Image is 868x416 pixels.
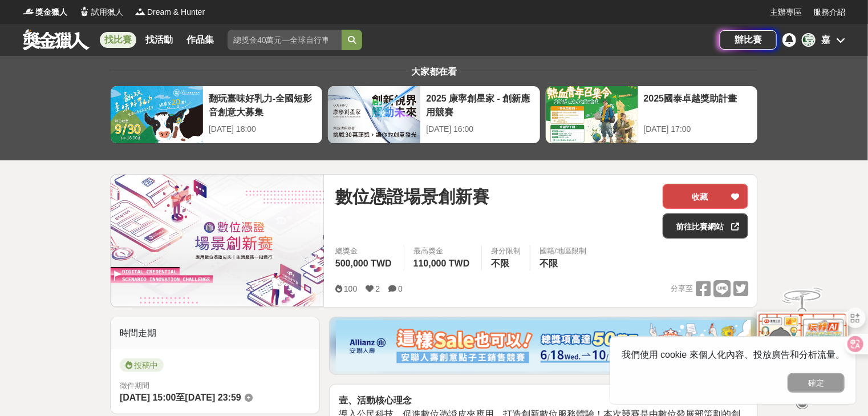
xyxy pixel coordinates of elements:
a: 找活動 [141,32,177,48]
a: 2025 康寧創星家 - 創新應用競賽[DATE] 16:00 [327,86,540,144]
span: 徵件期間 [120,381,149,390]
span: 不限 [491,259,509,268]
span: 110,000 TWD [413,259,470,268]
div: 翻玩臺味好乳力-全國短影音創意大募集 [209,92,317,118]
div: [DATE] 18:00 [209,123,317,135]
input: 總獎金40萬元—全球自行車設計比賽 [228,30,342,50]
div: 2025國泰卓越獎助計畫 [644,92,752,118]
img: Logo [23,6,34,17]
a: 2025國泰卓越獎助計畫[DATE] 17:00 [545,86,758,144]
div: 2025 康寧創星家 - 創新應用競賽 [426,92,534,118]
a: 主辦專區 [770,6,802,18]
div: 嘉 [821,33,830,47]
span: 至 [176,393,185,402]
span: Dream & Hunter [147,6,205,18]
span: 我們使用 cookie 來個人化內容、投放廣告和分析流量。 [622,350,845,360]
div: 國籍/地區限制 [540,245,586,257]
a: LogoDream & Hunter [135,6,205,18]
div: 嘉 [802,33,816,47]
span: 不限 [540,259,558,268]
span: 分享至 [671,280,693,297]
div: 身分限制 [491,245,521,257]
div: [DATE] 16:00 [426,123,534,135]
img: Logo [135,6,146,17]
a: 服務介紹 [813,6,845,18]
span: 試用獵人 [91,6,123,18]
img: dcc59076-91c0-4acb-9c6b-a1d413182f46.png [336,320,751,371]
img: d2146d9a-e6f6-4337-9592-8cefde37ba6b.png [757,312,848,387]
span: 數位憑證場景創新賽 [335,184,489,209]
strong: 壹、活動核心理念 [339,395,412,405]
span: 總獎金 [335,245,395,257]
a: 翻玩臺味好乳力-全國短影音創意大募集[DATE] 18:00 [110,86,323,144]
span: 500,000 TWD [335,259,392,268]
button: 收藏 [663,184,748,209]
span: 2 [375,284,380,293]
a: 作品集 [182,32,218,48]
span: 最高獎金 [413,245,473,257]
img: Cover Image [111,175,324,306]
img: Logo [79,6,90,17]
a: Logo獎金獵人 [23,6,67,18]
span: 0 [398,284,403,293]
div: [DATE] 17:00 [644,123,752,135]
span: 投稿中 [120,358,164,372]
button: 確定 [788,373,845,393]
span: [DATE] 23:59 [185,393,241,402]
a: 辦比賽 [720,30,777,50]
span: 100 [344,284,357,293]
span: 大家都在看 [408,67,460,76]
a: 前往比賽網站 [663,213,748,239]
span: [DATE] 15:00 [120,393,176,402]
span: 獎金獵人 [35,6,67,18]
a: Logo試用獵人 [79,6,123,18]
div: 時間走期 [111,317,319,349]
a: 找比賽 [100,32,136,48]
